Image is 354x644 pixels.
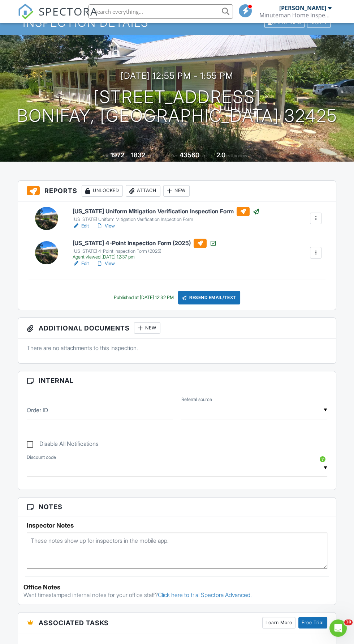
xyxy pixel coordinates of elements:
[178,291,240,304] div: Resend Email/Text
[307,18,331,28] div: More
[163,185,190,197] div: New
[17,88,337,126] h1: [STREET_ADDRESS] Bonifay, [GEOGRAPHIC_DATA] 32425
[39,4,98,19] span: SPECTORA
[18,4,34,20] img: The Best Home Inspection Software - Spectora
[88,4,233,19] input: Search everything...
[226,153,247,158] span: bathrooms
[344,619,353,625] span: 10
[18,10,98,25] a: SPECTORA
[158,591,252,598] a: Click here to trial Spectora Advanced.
[134,322,160,334] div: New
[23,591,331,599] p: Want timestamped internal notes for your office staff?
[131,151,145,159] div: 1832
[146,153,156,158] span: sq. ft.
[96,222,115,230] a: View
[114,295,174,300] div: Published at [DATE] 12:32 PM
[102,153,109,158] span: Built
[27,406,48,414] label: Order ID
[279,4,326,12] div: [PERSON_NAME]
[18,371,336,390] h3: Internal
[259,12,332,19] div: Minuteman Home Inspections
[216,151,225,159] div: 2.0
[200,153,210,158] span: sq.ft.
[27,440,99,449] label: Disable All Notifications
[73,260,89,267] a: Edit
[96,260,115,267] a: View
[18,181,336,201] h3: Reports
[264,20,306,25] a: Client View
[126,185,160,197] div: Attach
[27,454,56,461] label: Discount code
[262,617,295,628] a: Learn More
[27,344,327,352] p: There are no attachments to this inspection.
[73,239,217,260] a: [US_STATE] 4-Point Inspection Form (2025) [US_STATE] 4-Point Inspection Form (2025) Agent viewed ...
[73,217,260,222] div: [US_STATE] Uniform Mitigation Verification Inspection Form
[264,18,305,28] div: Client View
[180,151,199,159] div: 43560
[23,16,331,29] h1: Inspection Details
[121,71,233,81] h3: [DATE] 12:55 pm - 1:55 pm
[298,617,327,628] a: Free Trial
[18,498,336,516] h3: Notes
[73,222,89,230] a: Edit
[82,185,123,197] div: Unlocked
[18,318,336,338] h3: Additional Documents
[39,618,109,628] span: Associated Tasks
[163,153,178,158] span: Lot Size
[73,254,217,260] div: Agent viewed [DATE] 12:37 pm
[73,207,260,223] a: [US_STATE] Uniform Mitigation Verification Inspection Form [US_STATE] Uniform Mitigation Verifica...
[329,619,347,637] iframe: Intercom live chat
[111,151,124,159] div: 1972
[73,248,217,254] div: [US_STATE] 4-Point Inspection Form (2025)
[27,522,327,529] h5: Inspector Notes
[23,584,331,591] div: Office Notes
[73,239,217,248] h6: [US_STATE] 4-Point Inspection Form (2025)
[73,207,260,216] h6: [US_STATE] Uniform Mitigation Verification Inspection Form
[181,396,212,403] label: Referral source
